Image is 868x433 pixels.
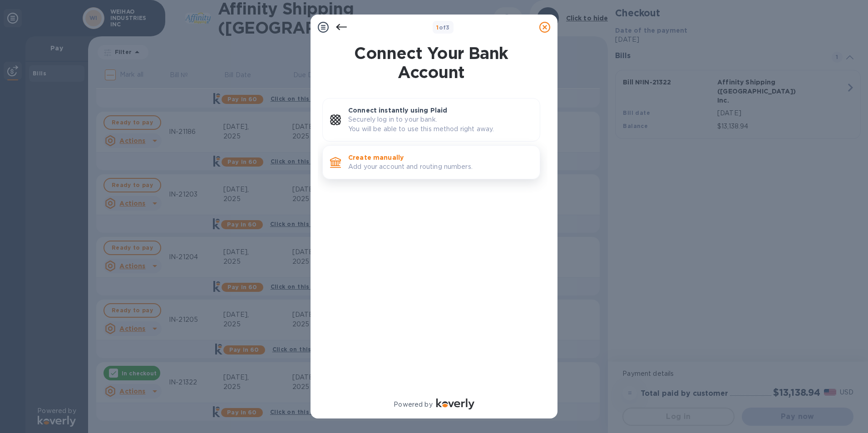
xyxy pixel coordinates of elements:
[394,400,432,409] p: Powered by
[348,162,533,172] p: Add your account and routing numbers.
[348,153,533,162] p: Create manually
[436,24,439,31] span: 1
[436,24,450,31] b: of 3
[436,399,474,409] img: Logo
[348,115,533,134] p: Securely log in to your bank. You will be able to use this method right away.
[319,44,544,82] h1: Connect Your Bank Account
[348,106,533,115] p: Connect instantly using Plaid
